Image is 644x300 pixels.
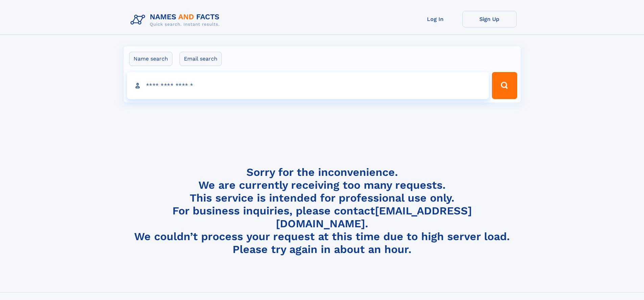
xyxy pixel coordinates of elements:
[127,72,489,99] input: search input
[128,11,225,29] img: Logo Names and Facts
[180,52,222,66] label: Email search
[492,72,517,99] button: Search Button
[462,11,517,27] a: Sign Up
[276,204,472,230] a: [EMAIL_ADDRESS][DOMAIN_NAME]
[128,166,517,256] h4: Sorry for the inconvenience. We are currently receiving too many requests. This service is intend...
[408,11,462,27] a: Log In
[129,52,172,66] label: Name search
